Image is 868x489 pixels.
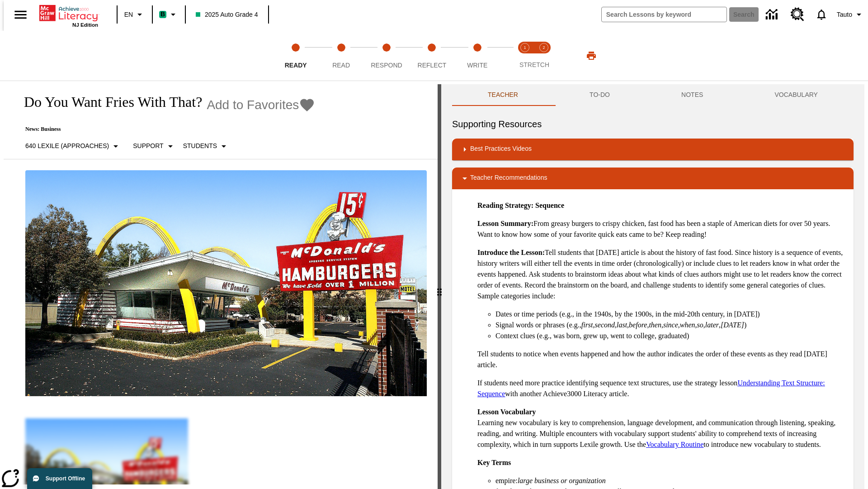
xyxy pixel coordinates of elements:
[207,97,315,113] button: Add to Favorites - Do You Want Fries With That?
[72,22,98,28] span: NJ Edition
[418,62,447,69] span: Reflect
[179,138,233,154] button: Select Student
[785,2,810,27] a: Resource Center, Will open in new tab
[524,45,526,50] text: 1
[837,10,852,19] span: Tauto
[663,321,678,329] em: since
[705,321,719,329] em: later
[739,84,854,106] button: VOCABULARY
[27,468,92,489] button: Support Offline
[495,475,846,486] li: empire:
[133,141,163,151] p: Support
[196,10,258,19] span: 2025 Auto Grade 4
[22,138,125,154] button: Select Lexile, 640 Lexile (Approaches)
[595,321,615,329] em: second
[495,309,846,320] li: Dates or time periods (e.g., in the 1940s, by the 1900s, in the mid-20th century, in [DATE])
[315,31,367,81] button: Read step 2 of 5
[646,84,739,106] button: NOTES
[451,31,504,81] button: Write step 5 of 5
[441,84,864,489] div: activity
[477,349,846,370] p: Tell students to notice when events happened and how the author indicates the order of these even...
[495,331,846,341] li: Context clues (e.g., was born, grew up, went to college, graduated)
[25,170,427,397] img: One of the first McDonald's stores, with the iconic red sign and golden arches.
[477,218,846,240] p: From greasy burgers to crispy chicken, fast food has been a staple of American diets for over 50 ...
[4,84,438,484] div: reading
[477,201,533,209] strong: Reading Strategy:
[207,98,299,112] span: Add to Favorites
[285,62,307,69] span: Ready
[477,220,533,227] strong: Lesson Summary:
[554,84,646,106] button: TO-DO
[535,201,564,209] strong: Sequence
[14,94,202,110] h1: Do You Want Fries With That?
[518,477,606,484] em: large business or organization
[477,408,536,416] strong: Lesson Vocabulary
[39,3,98,28] div: Home
[477,459,511,466] strong: Key Terms
[833,6,868,23] button: Profile/Settings
[470,173,547,184] p: Teacher Recommendations
[360,31,413,81] button: Respond step 3 of 5
[406,31,458,81] button: Reflect step 4 of 5
[810,3,833,26] a: Notifications
[7,1,34,28] button: Open side menu
[477,379,825,398] a: Understanding Text Structure: Sequence
[46,475,85,482] span: Support Offline
[14,126,315,133] p: News: Business
[602,7,726,22] input: search field
[452,84,554,106] button: Teacher
[617,321,627,329] em: last
[332,62,350,69] span: Read
[25,141,109,151] p: 640 Lexile (Approaches)
[477,407,846,450] p: Learning new vocabulary is key to comprehension, language development, and communication through ...
[470,144,532,155] p: Best Practices Videos
[581,321,593,329] em: first
[129,138,179,154] button: Scaffolds, Support
[371,62,402,69] span: Respond
[629,321,647,329] em: before
[452,117,854,131] h6: Supporting Resources
[577,48,606,64] button: Print
[452,168,854,189] div: Teacher Recommendations
[467,62,487,69] span: Write
[452,139,854,160] div: Best Practices Videos
[531,31,557,81] button: Stretch Respond step 2 of 2
[646,441,703,448] a: Vocabulary Routine
[512,31,538,81] button: Stretch Read step 1 of 2
[477,247,846,302] p: Tell students that [DATE] article is about the history of fast food. Since history is a sequence ...
[452,84,854,106] div: Instructional Panel Tabs
[697,321,703,329] em: so
[269,31,322,81] button: Ready step 1 of 5
[542,45,545,50] text: 2
[183,141,217,151] p: Students
[438,84,441,489] div: Press Enter or Spacebar and then press right and left arrow keys to move the slider
[124,10,133,19] span: EN
[649,321,661,329] em: then
[477,378,846,399] p: If students need more practice identifying sequence text structures, use the strategy lesson with...
[477,249,545,256] strong: Introduce the Lesson:
[156,6,182,23] button: Boost Class color is mint green. Change class color
[495,320,846,331] li: Signal words or phrases (e.g., , , , , , , , , , )
[120,6,149,23] button: Language: EN, Select a language
[680,321,695,329] em: when
[760,2,785,27] a: Data Center
[160,9,165,20] span: B
[519,61,549,68] span: STRETCH
[721,321,744,329] em: [DATE]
